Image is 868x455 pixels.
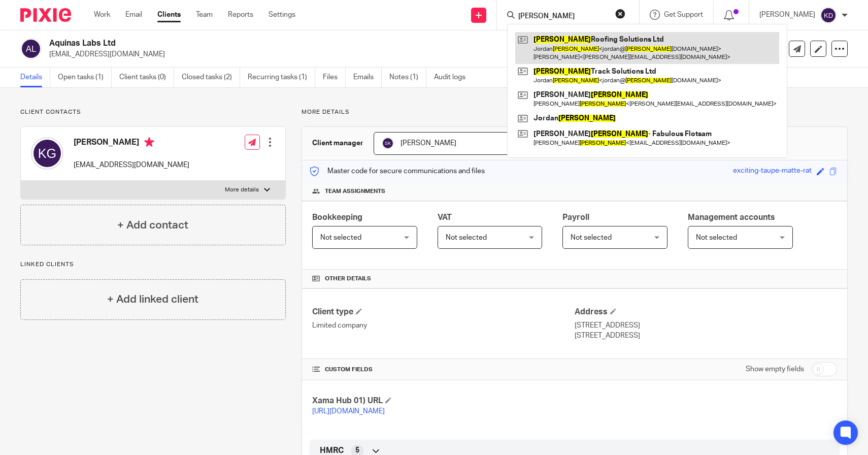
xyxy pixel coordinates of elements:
img: Pixie [20,8,71,22]
a: Client tasks (0) [119,68,174,87]
i: Primary [144,137,154,147]
h3: Client manager [312,138,363,148]
a: [URL][DOMAIN_NAME] [312,408,385,415]
span: Not selected [696,234,737,241]
p: [EMAIL_ADDRESS][DOMAIN_NAME] [49,49,710,59]
img: svg%3E [820,7,837,23]
span: Other details [325,275,371,283]
p: [STREET_ADDRESS] [575,331,837,341]
p: [PERSON_NAME] [759,10,815,20]
p: Linked clients [20,261,286,269]
p: More details [225,186,259,194]
a: Audit logs [434,68,473,87]
a: Emails [353,68,382,87]
span: Get Support [664,11,703,18]
a: Recurring tasks (1) [248,68,315,87]
a: Clients [157,10,181,20]
p: [EMAIL_ADDRESS][DOMAIN_NAME] [74,160,189,170]
h4: [PERSON_NAME] [74,137,189,150]
h4: + Add contact [117,217,188,233]
span: Bookkeeping [312,213,362,221]
span: Management accounts [688,213,775,221]
p: More details [302,108,848,116]
span: Not selected [320,234,361,241]
span: VAT [438,213,452,221]
span: Team assignments [325,187,385,196]
span: Not selected [446,234,487,241]
a: Settings [269,10,295,20]
h4: Client type [312,307,575,317]
div: exciting-taupe-matte-rat [733,166,812,177]
h4: Xama Hub 01) URL [312,396,575,406]
h4: CUSTOM FIELDS [312,366,575,374]
a: Reports [228,10,253,20]
input: Search [517,12,609,21]
p: Limited company [312,320,575,331]
a: Details [20,68,50,87]
span: [PERSON_NAME] [400,140,456,147]
img: svg%3E [20,38,42,59]
h4: + Add linked client [107,291,198,307]
p: Client contacts [20,108,286,116]
span: Not selected [571,234,612,241]
a: Closed tasks (2) [182,68,240,87]
img: svg%3E [31,137,63,170]
h4: Address [575,307,837,317]
h2: Aquinas Labs Ltd [49,38,578,49]
p: Master code for secure communications and files [310,166,485,176]
a: Email [125,10,142,20]
a: Files [323,68,346,87]
a: Team [196,10,213,20]
a: Open tasks (1) [58,68,112,87]
label: Show empty fields [746,364,804,374]
a: Notes (1) [389,68,426,87]
p: [STREET_ADDRESS] [575,320,837,331]
button: Clear [615,9,625,19]
a: Work [94,10,110,20]
span: Payroll [562,213,589,221]
img: svg%3E [382,137,394,149]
